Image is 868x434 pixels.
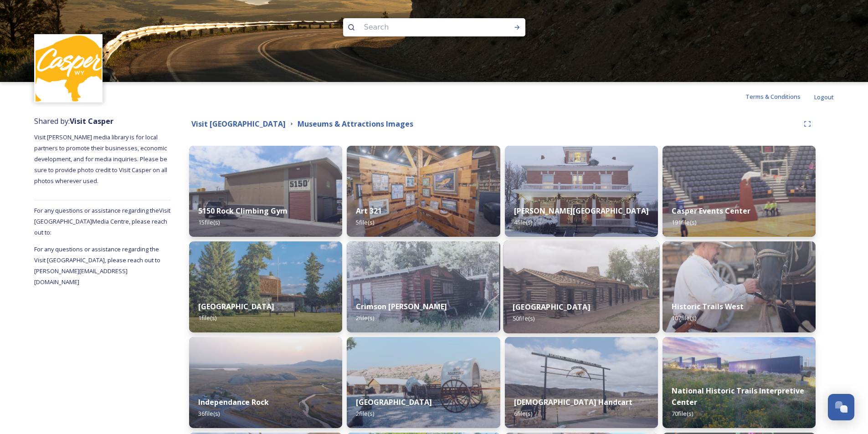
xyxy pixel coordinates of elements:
span: 70 file(s) [672,409,693,418]
span: 5 file(s) [356,218,374,226]
img: 16b036ac-e358-4772-bdc7-f176e171b468.jpg [347,241,500,332]
span: Terms & Conditions [745,92,801,101]
img: 2567055b-ca53-4699-9309-15b8c2e00ee0.jpg [189,337,342,428]
span: Logout [814,93,834,101]
span: 4 file(s) [514,218,532,226]
button: Open Chat [828,394,854,420]
span: 2 file(s) [356,314,374,322]
strong: Visit [GEOGRAPHIC_DATA] [191,119,286,129]
span: 6 file(s) [514,409,532,418]
img: 4ad6143e-2e44-419e-b670-e38b0c70900e.jpg [663,337,816,428]
strong: Historic Trails West [672,301,744,311]
span: 191 file(s) [672,218,696,226]
strong: Art 321 [356,206,382,216]
img: 8e513fdf-8db5-4fb7-95c8-380905b1ff35.jpg [505,146,658,237]
strong: [DEMOGRAPHIC_DATA] Handcart [514,397,632,407]
strong: [GEOGRAPHIC_DATA] [198,301,274,311]
strong: Visit Casper [70,116,113,126]
img: 6776b625-f2c3-41e8-a0a5-d96f36df6c14.jpg [347,337,500,428]
strong: Crimson [PERSON_NAME] [356,301,447,311]
img: eb5829ff-178d-4c2c-93af-0cf058bfbd63.jpg [189,146,342,237]
strong: [PERSON_NAME][GEOGRAPHIC_DATA] [514,206,649,216]
strong: 5150 Rock Climbing Gym [198,206,288,216]
img: 9604f03f-36ce-4542-a8ea-17f86ec61a02.jpg [663,241,816,332]
span: Shared by: [34,116,113,126]
span: For any questions or assistance regarding the Visit [GEOGRAPHIC_DATA] Media Centre, please reach ... [34,206,170,236]
strong: Casper Events Center [672,206,750,216]
span: 2 file(s) [356,409,374,418]
strong: [GEOGRAPHIC_DATA] [513,302,590,312]
span: 1 file(s) [198,314,216,322]
img: 155780.jpg [36,36,102,102]
strong: Independance Rock [198,397,269,407]
strong: Museums & Attractions Images [298,119,413,129]
a: Terms & Conditions [745,91,814,102]
span: 15 file(s) [198,218,220,226]
strong: [GEOGRAPHIC_DATA] [356,397,432,407]
span: Visit [PERSON_NAME] media library is for local partners to promote their businesses, economic dev... [34,133,169,185]
img: 700feaea-4277-41c4-a124-f6b665080a5d.jpg [347,146,500,237]
img: b1ea10f9-1a2d-4352-ae9a-e3f14fb1641d.jpg [663,146,816,237]
img: 062244e0-f392-41ed-91f8-39ff3fb28f63.jpg [189,241,342,332]
span: 36 file(s) [198,409,220,418]
span: For any questions or assistance regarding the Visit [GEOGRAPHIC_DATA], please reach out to [PERSO... [34,245,162,286]
input: Search [360,17,484,37]
span: 107 file(s) [672,314,696,322]
span: 50 file(s) [513,314,534,322]
strong: National Historic Trails Interpretive Center [672,386,804,407]
img: cabe7720-ccdb-4e69-902a-d6a750f7f146.jpg [503,240,659,333]
img: 8a9c9f31-c1c3-4f4d-b2ad-bd9386eba913.jpg [505,337,658,428]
